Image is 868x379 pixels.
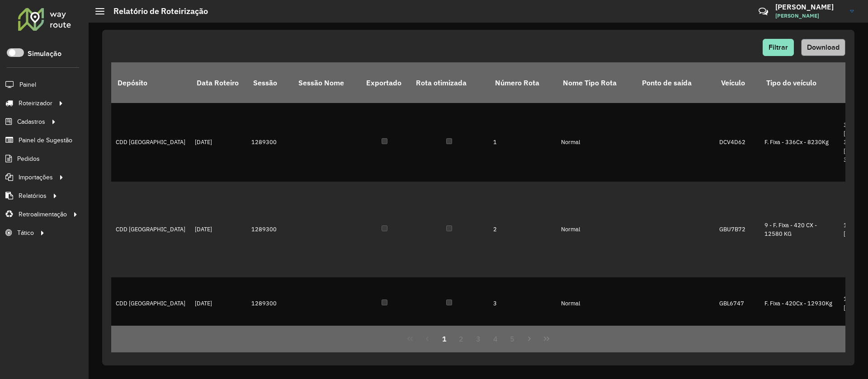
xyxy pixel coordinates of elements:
span: Filtrar [769,43,788,51]
td: 1289300 [247,277,292,330]
span: [PERSON_NAME] [775,12,843,20]
th: Tipo do veículo [760,62,839,103]
label: Simulação [28,48,61,59]
th: Número Rota [489,62,557,103]
th: Veículo [715,62,760,103]
button: 1 [436,330,453,347]
td: CDD [GEOGRAPHIC_DATA] [111,277,190,330]
td: CDD [GEOGRAPHIC_DATA] [111,103,190,182]
span: Relatórios [19,191,47,201]
h3: [PERSON_NAME] [775,3,843,11]
th: Exportado [360,62,410,103]
span: Cadastros [17,117,45,126]
td: F. Fixa - 336Cx - 8230Kg [760,103,839,182]
button: 4 [487,330,504,347]
button: Next Page [521,330,538,347]
span: Roteirizador [19,98,52,108]
td: [DATE] [190,277,247,330]
h2: Relatório de Roteirização [104,6,208,16]
td: Normal [557,182,636,277]
th: Ponto de saída [636,62,715,103]
td: 1 [489,103,557,182]
th: Nome Tipo Rota [557,62,636,103]
span: Importações [19,173,53,182]
td: [DATE] [190,103,247,182]
td: Normal [557,103,636,182]
td: Normal [557,277,636,330]
td: 9 - F. Fixa - 420 CX - 12580 KG [760,182,839,277]
button: Download [801,39,845,56]
button: 2 [453,330,470,347]
th: Sessão Nome [292,62,360,103]
th: Sessão [247,62,292,103]
span: Download [807,43,840,51]
span: Painel [19,80,36,89]
td: 2 [489,182,557,277]
td: 1289300 [247,103,292,182]
span: Pedidos [17,154,40,164]
button: 3 [470,330,487,347]
td: 1289300 [247,182,292,277]
td: [DATE] [190,182,247,277]
td: CDD [GEOGRAPHIC_DATA] [111,182,190,277]
td: GBU7B72 [715,182,760,277]
th: Data Roteiro [190,62,247,103]
td: GBL6747 [715,277,760,330]
span: Painel de Sugestão [19,136,72,145]
button: 5 [504,330,521,347]
th: Rota otimizada [410,62,489,103]
a: Contato Rápido [754,2,773,21]
th: Depósito [111,62,190,103]
td: DCV4D62 [715,103,760,182]
td: 3 [489,277,557,330]
td: F. Fixa - 420Cx - 12930Kg [760,277,839,330]
span: Tático [17,228,34,238]
button: Filtrar [763,39,794,56]
span: Retroalimentação [19,210,67,219]
button: Last Page [538,330,555,347]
